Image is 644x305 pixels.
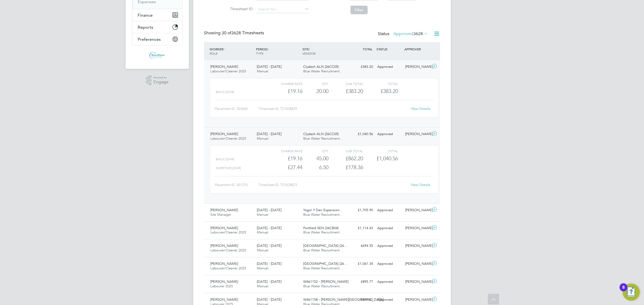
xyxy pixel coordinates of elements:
span: [PERSON_NAME] [210,208,238,212]
div: £1,114.43 [347,224,375,233]
span: Blue Water Recruitment… [303,69,343,73]
span: Labourer/Cleaner 2025 [210,248,246,252]
div: £1,040.56 [347,130,375,139]
span: TOTAL [363,47,372,51]
span: Blue Water Recruitment… [303,136,343,141]
span: Manual [257,284,268,288]
div: £895.77 [347,277,375,286]
span: [PERSON_NAME] [210,243,238,248]
div: Timesheet ID: TS1828823 [258,181,407,189]
div: Showing [204,30,265,36]
span: [PERSON_NAME] [210,297,238,302]
div: [PERSON_NAME] [403,224,431,233]
span: [PERSON_NAME] [210,226,238,230]
div: Sub Total [328,148,363,154]
span: Manual [257,230,268,235]
span: Site Manager [210,212,231,217]
span: Engage [153,80,169,84]
div: QTY [302,80,328,87]
div: Charge rate [268,148,302,154]
span: Clydach ALN (26CC05) [303,64,339,69]
div: [PERSON_NAME] [403,130,431,139]
div: Placement ID: 303650 [215,105,258,113]
span: Blue Water Recruitment… [303,230,343,235]
div: Approved [375,206,403,215]
div: Approved [375,224,403,233]
span: Reports [138,25,153,30]
div: STATUS [375,44,403,54]
span: [GEOGRAPHIC_DATA] (26… [303,261,347,266]
a: Powered byEngage [146,75,169,85]
span: W461152 - [PERSON_NAME] [303,279,349,284]
span: [DATE] - [DATE] [257,208,281,212]
span: £383.20 [380,88,398,94]
div: [PERSON_NAME] [403,241,431,250]
input: Search for... [256,6,309,13]
span: Blue Water Recruitment… [303,212,343,217]
img: bluewaterwales-logo-retina.png [149,51,165,59]
label: Timesheet ID [228,6,253,11]
span: Basic (£/HR) [216,157,234,161]
button: Reports [132,21,182,33]
button: Filter [350,6,368,14]
span: Blue Water Recruitment… [303,284,343,288]
span: 3628 Timesheets [222,30,264,36]
div: [PERSON_NAME] [403,295,431,304]
div: SITE [301,44,347,58]
span: Labourer 2025 [210,284,233,288]
div: Approved [375,259,403,268]
a: View Details [411,106,430,111]
span: Labourer/Cleaner 2025 [210,266,246,270]
div: £929.61 [347,295,375,304]
span: Manual [257,248,268,252]
button: Finance [132,9,182,21]
span: [PERSON_NAME] [210,261,238,266]
div: WORKER [208,44,255,58]
span: Portfield SEN (26CB04) [303,226,339,230]
div: £1,705.90 [347,206,375,215]
div: Timesheet ID: TS1828829 [258,105,407,113]
div: [PERSON_NAME] [403,62,431,71]
div: Placement ID: 301270 [215,181,258,189]
div: Approved [375,62,403,71]
span: 30 of [222,30,231,36]
div: Total [363,80,398,87]
span: Finance [138,13,153,18]
button: Open Resource Center, 8 new notifications [623,284,640,301]
div: Status [378,30,429,38]
div: Sub Total [328,80,363,87]
div: 6.50 [302,163,328,172]
span: / [309,47,310,51]
span: [PERSON_NAME] [210,64,238,69]
span: [DATE] - [DATE] [257,132,281,136]
div: £1,061.34 [347,259,375,268]
label: Approved [393,31,428,36]
div: QTY [302,148,328,154]
div: Total [363,148,398,154]
div: 20.00 [302,87,328,96]
span: Manual [257,69,268,73]
div: £178.36 [328,163,363,172]
div: Approved [375,241,403,250]
div: APPROVER [403,44,431,54]
span: / [268,47,269,51]
span: Ysgol Y Deri Expansion… [303,208,343,212]
span: Manual [257,212,268,217]
span: Manual [257,136,268,141]
div: [PERSON_NAME] [403,206,431,215]
span: [GEOGRAPHIC_DATA] (26… [303,243,347,248]
span: Clydach ALN (26CC05) [303,132,339,136]
div: £383.20 [328,87,363,96]
span: [DATE] - [DATE] [257,297,281,302]
div: £383.20 [347,62,375,71]
span: W461158 - [PERSON_NAME][GEOGRAPHIC_DATA] [303,297,384,302]
span: Labourer/Cleaner 2025 [210,230,246,235]
div: PERIOD [255,44,301,58]
span: TYPE [256,51,264,55]
a: Go to home page [132,51,182,59]
div: £19.16 [268,154,302,163]
span: Labourer/Cleaner 2025 [210,136,246,141]
span: VENDOR [302,51,316,55]
div: 8 [622,287,625,294]
div: [PERSON_NAME] [403,277,431,286]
